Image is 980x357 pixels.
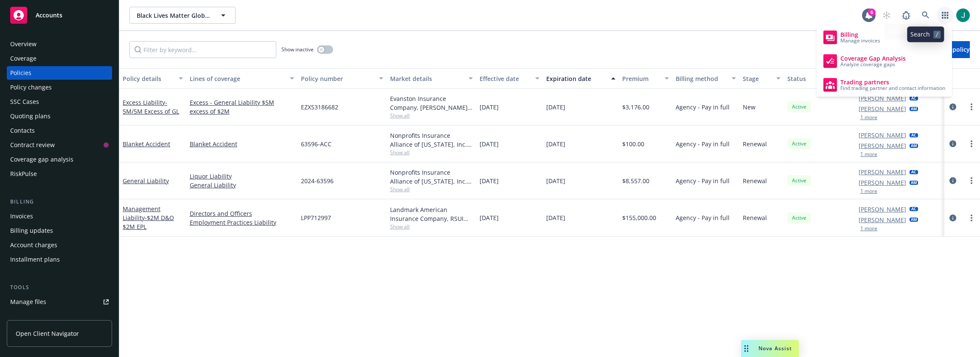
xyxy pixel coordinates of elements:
[7,3,112,27] a: Accounts
[840,79,945,86] span: Trading partners
[298,68,387,89] button: Policy number
[840,86,945,91] span: Find trading partner and contact information
[390,205,472,223] div: Landmark American Insurance Company, RSUI Group, RT Specialty Insurance Services, LLC (RSG Specia...
[390,94,472,112] div: Evanston Insurance Company, [PERSON_NAME] Insurance, Amwins
[937,7,954,24] a: Switch app
[859,205,906,214] a: [PERSON_NAME]
[948,176,958,186] a: circleInformation
[476,68,543,89] button: Effective date
[676,139,730,148] span: Agency - Pay in full
[791,140,808,148] span: Active
[860,189,877,194] button: 1 more
[820,75,949,95] a: Trading partners
[948,102,958,112] a: circleInformation
[480,213,499,222] span: [DATE]
[956,8,970,22] img: photo
[676,176,730,185] span: Agency - Pay in full
[7,138,112,152] a: Contract review
[301,176,334,185] span: 2024-63596
[859,141,906,150] a: [PERSON_NAME]
[820,51,949,71] a: Coverage Gap Analysis
[7,81,112,94] a: Policy changes
[7,167,112,181] a: RiskPulse
[7,37,112,51] a: Overview
[7,66,112,80] a: Policies
[301,103,338,112] span: EZXS3186682
[10,238,57,252] div: Account charges
[7,109,112,123] a: Quoting plans
[676,74,727,83] div: Billing method
[10,138,55,152] div: Contract review
[10,66,31,80] div: Policies
[10,153,73,166] div: Coverage gap analysis
[281,46,314,53] span: Show inactive
[387,68,476,89] button: Market details
[10,52,37,65] div: Coverage
[10,81,52,94] div: Policy changes
[7,283,112,292] div: Tools
[10,295,46,309] div: Manage files
[784,68,855,89] button: Status
[860,115,877,120] button: 1 more
[7,52,112,65] a: Coverage
[390,168,472,186] div: Nonprofits Insurance Alliance of [US_STATE], Inc., Nonprofits Insurance Alliance of [US_STATE], I...
[10,209,33,223] div: Invoices
[622,176,649,185] span: $8,557.00
[390,186,472,193] span: Show all
[10,95,39,109] div: SSC Cases
[10,167,37,181] div: RiskPulse
[301,213,331,222] span: LPP712997
[787,74,842,83] div: Status
[546,176,565,185] span: [DATE]
[7,253,112,266] a: Installment plans
[10,224,53,237] div: Billing updates
[7,224,112,237] a: Billing updates
[123,177,169,185] a: General Liability
[791,103,808,111] span: Active
[190,74,285,83] div: Lines of coverage
[390,131,472,149] div: Nonprofits Insurance Alliance of [US_STATE], Inc., Nonprofits Insurance Alliance of [US_STATE], I...
[480,74,531,83] div: Effective date
[743,213,767,222] span: Renewal
[878,7,895,24] a: Start snowing
[10,109,51,123] div: Quoting plans
[10,124,35,137] div: Contacts
[390,74,463,83] div: Market details
[622,103,649,112] span: $3,176.00
[622,213,656,222] span: $155,000.00
[7,295,112,309] a: Manage files
[868,8,876,16] div: 6
[10,310,53,323] div: Policy checking
[859,215,906,224] a: [PERSON_NAME]
[672,68,739,89] button: Billing method
[966,213,977,223] a: more
[7,209,112,223] a: Invoices
[36,12,62,19] span: Accounts
[676,213,730,222] span: Agency - Pay in full
[390,223,472,230] span: Show all
[7,198,112,206] div: Billing
[190,98,295,116] a: Excess - General Liability $5M excess of $2M
[543,68,619,89] button: Expiration date
[791,214,808,222] span: Active
[123,205,174,231] a: Management Liability
[743,176,767,185] span: Renewal
[966,139,977,149] a: more
[186,68,298,89] button: Lines of coverage
[917,7,934,24] a: Search
[898,7,915,24] a: Report a Bug
[190,172,295,181] a: Liquor Liability
[859,104,906,113] a: [PERSON_NAME]
[966,102,977,112] a: more
[741,340,752,357] div: Drag to move
[859,178,906,187] a: [PERSON_NAME]
[758,345,792,352] span: Nova Assist
[820,27,949,47] a: Billing
[743,139,767,148] span: Renewal
[129,7,236,24] button: Black Lives Matter Global Network Foundation, Inc
[676,103,730,112] span: Agency - Pay in full
[840,38,880,43] span: Manage invoices
[7,238,112,252] a: Account charges
[390,149,472,156] span: Show all
[840,31,880,38] span: Billing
